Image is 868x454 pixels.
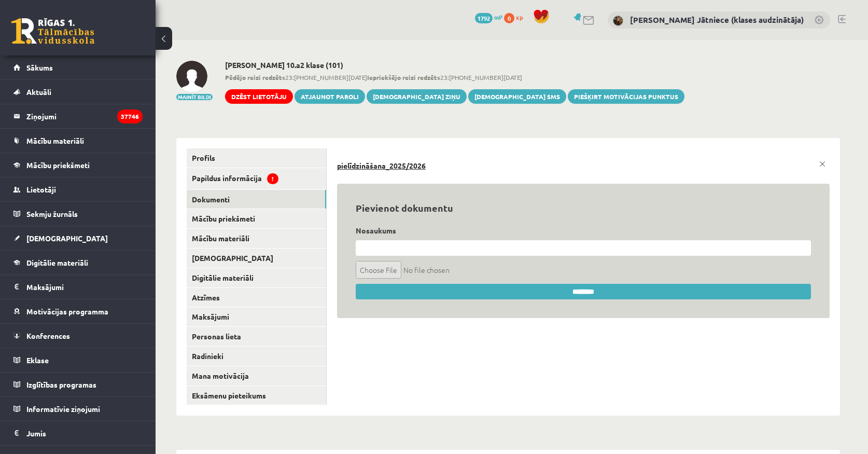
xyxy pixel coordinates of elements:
a: [DEMOGRAPHIC_DATA] SMS [468,89,566,104]
a: Maksājumi [13,275,143,299]
span: xp [516,13,523,21]
a: Mācību priekšmeti [187,209,326,228]
a: Mana motivācija [187,366,326,386]
a: Aktuāli [13,80,143,104]
a: Papildus informācija! [187,168,326,189]
a: Atzīmes [187,288,326,307]
span: Sekmju žurnāls [26,209,78,218]
span: Motivācijas programma [26,307,108,316]
a: Izglītības programas [13,373,143,396]
a: Personas lieta [187,327,326,346]
span: Aktuāli [26,87,51,97]
a: Eklase [13,348,143,372]
a: 1792 mP [475,13,502,21]
a: Rīgas 1. Tālmācības vidusskola [11,18,94,44]
span: [DEMOGRAPHIC_DATA] [26,233,108,243]
b: Iepriekšējo reizi redzēts [367,73,440,81]
a: Mācību priekšmeti [13,153,143,177]
a: Eksāmenu pieteikums [187,386,326,405]
img: Anda Laine Jātniece (klases audzinātāja) [613,16,623,26]
a: [DEMOGRAPHIC_DATA] [187,249,326,268]
span: mP [494,13,502,21]
span: Izglītības programas [26,380,96,389]
a: pielīdzināšana_2025/2026 [337,161,830,171]
a: Piešķirt motivācijas punktus [568,89,684,104]
a: Digitālie materiāli [13,251,143,274]
a: Mācību materiāli [187,229,326,248]
span: Eklase [26,355,49,365]
a: [DEMOGRAPHIC_DATA] [13,226,143,250]
span: Digitālie materiāli [26,258,88,267]
span: Jumis [26,429,46,438]
a: Mācību materiāli [13,129,143,153]
h2: [PERSON_NAME] 10.a2 klase (101) [225,61,684,70]
a: Konferences [13,324,143,348]
a: x [815,157,830,171]
span: Mācību priekšmeti [26,160,90,170]
a: Dokumenti [187,190,326,209]
span: 23:[PHONE_NUMBER][DATE] 23:[PHONE_NUMBER][DATE] [225,73,684,82]
a: Informatīvie ziņojumi [13,397,143,421]
i: 37746 [117,109,143,123]
span: Informatīvie ziņojumi [26,404,100,414]
span: ! [267,173,278,184]
span: Sākums [26,63,53,72]
span: 1792 [475,13,493,23]
a: Sākums [13,56,143,79]
a: Lietotāji [13,177,143,201]
button: Mainīt bildi [176,94,213,100]
legend: Ziņojumi [26,104,143,128]
a: [PERSON_NAME] Jātniece (klases audzinātāja) [630,15,804,25]
a: Radinieki [187,347,326,366]
a: 0 xp [504,13,528,21]
img: Jegors Rogoļevs [176,61,207,92]
a: Dzēst lietotāju [225,89,293,104]
h3: Pievienot dokumentu [356,202,811,214]
a: Atjaunot paroli [295,89,365,104]
span: Lietotāji [26,185,56,194]
a: [DEMOGRAPHIC_DATA] ziņu [367,89,467,104]
legend: Maksājumi [26,275,143,299]
b: Pēdējo reizi redzēts [225,73,285,81]
a: Digitālie materiāli [187,268,326,287]
span: 0 [504,13,514,23]
a: Ziņojumi37746 [13,104,143,128]
a: Jumis [13,421,143,445]
span: Mācību materiāli [26,136,84,145]
a: Maksājumi [187,307,326,326]
h4: Nosaukums [356,226,811,235]
a: Profils [187,148,326,168]
a: Sekmju žurnāls [13,202,143,226]
a: Motivācijas programma [13,299,143,323]
span: Konferences [26,331,70,340]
